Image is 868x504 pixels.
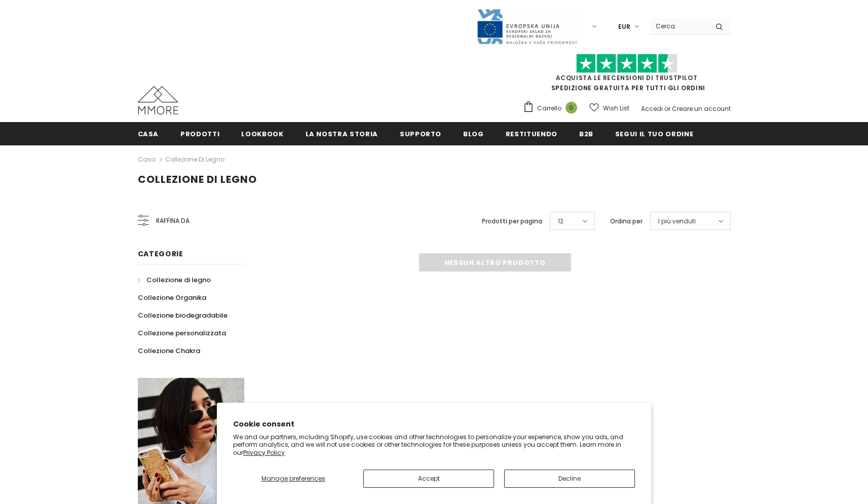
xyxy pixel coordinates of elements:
a: Collezione di legno [138,271,211,289]
a: supporto [400,122,441,145]
a: Collezione personalizzata [138,324,226,342]
a: Blog [463,122,484,145]
a: Acquista le recensioni di TrustPilot [556,73,698,82]
a: Creare un account [672,104,731,113]
button: Accept [363,470,494,488]
span: I più venduti [658,216,696,226]
span: La nostra storia [306,129,378,139]
span: 12 [558,216,563,226]
span: Lookbook [241,129,283,139]
span: Casa [138,129,159,139]
a: Casa [138,153,156,166]
a: Restituendo [506,122,557,145]
a: Collezione Organika [138,289,206,306]
p: We and our partners, including Shopify, use cookies and other technologies to personalize your ex... [233,433,635,457]
a: Collezione biodegradabile [138,306,228,324]
span: Raffina da [156,215,190,226]
a: Accedi [641,104,663,113]
button: Manage preferences [233,470,353,488]
a: Carrello 0 [523,101,582,116]
span: EUR [618,22,630,32]
img: Casi MMORE [138,86,178,114]
span: B2B [579,129,593,139]
span: Carrello [537,103,561,113]
span: Categorie [138,249,183,259]
a: B2B [579,122,593,145]
span: or [664,104,670,113]
span: Blog [463,129,484,139]
a: La nostra storia [306,122,378,145]
span: Restituendo [506,129,557,139]
a: Collezione di legno [165,155,224,164]
span: SPEDIZIONE GRATUITA PER TUTTI GLI ORDINI [523,58,731,92]
span: Manage preferences [261,474,325,483]
label: Ordina per [610,216,643,226]
span: 0 [565,102,577,113]
span: Collezione Organika [138,293,206,302]
a: Casa [138,122,159,145]
a: Segui il tuo ordine [615,122,693,145]
label: Prodotti per pagina [482,216,542,226]
h2: Cookie consent [233,419,635,430]
span: Collezione di legno [146,275,211,285]
span: Collezione di legno [138,172,257,186]
a: Lookbook [241,122,283,145]
a: Wish List [589,99,629,117]
span: Collezione Chakra [138,346,200,356]
span: Segui il tuo ordine [615,129,693,139]
img: Javni Razpis [476,8,578,45]
a: Javni Razpis [476,22,578,30]
span: Wish List [603,103,629,113]
a: Prodotti [180,122,219,145]
a: Collezione Chakra [138,342,200,360]
span: Collezione personalizzata [138,328,226,338]
img: Fidati di Pilot Stars [576,54,677,73]
input: Search Site [650,19,708,33]
span: supporto [400,129,441,139]
span: Collezione biodegradabile [138,311,228,320]
button: Decline [504,470,635,488]
span: Prodotti [180,129,219,139]
a: Privacy Policy [243,448,285,457]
